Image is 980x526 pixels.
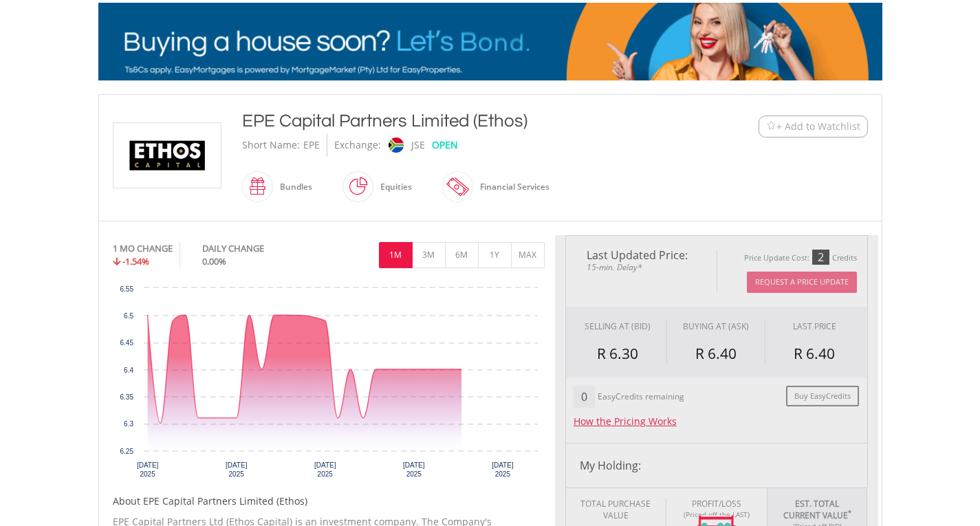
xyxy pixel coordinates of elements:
div: Chart. Highcharts interactive chart. [113,281,545,487]
button: Watchlist + Add to Watchlist [759,116,868,138]
div: OPEN [432,133,458,157]
text: 6.4 [124,366,133,374]
text: 6.55 [120,285,133,293]
text: 6.45 [120,339,133,347]
div: Bundles [273,171,312,204]
h5: About EPE Capital Partners Limited (Ethos) [113,494,545,508]
button: 3M [412,242,446,268]
button: 6M [445,242,479,268]
div: Equities [373,171,412,204]
button: 1Y [478,242,512,268]
text: [DATE] 2025 [314,461,336,478]
text: [DATE] 2025 [492,461,514,478]
text: [DATE] 2025 [225,461,247,478]
svg: Interactive chart [113,281,545,487]
text: 6.5 [124,312,133,320]
img: Watchlist [766,121,776,131]
text: [DATE] 2025 [136,461,158,478]
span: + Add to Watchlist [776,120,860,133]
span: -1.54% [122,255,149,267]
button: 1M [379,242,413,268]
img: EasyMortage Promotion Banner [98,3,882,80]
button: MAX [511,242,545,268]
span: 0.00% [202,255,226,267]
div: EPE [303,133,320,157]
text: [DATE] 2025 [403,461,425,478]
div: EPE Capital Partners Limited (Ethos) [242,109,674,133]
div: Financial Services [473,171,549,204]
div: Exchange: [334,133,381,157]
text: 6.3 [124,420,133,428]
text: 6.25 [120,448,133,455]
img: jse.png [388,138,403,153]
img: EQU.ZA.EPE.png [116,123,219,188]
div: DAILY CHANGE [202,242,310,255]
div: Short Name: [242,133,300,157]
div: 1 MO CHANGE [113,242,173,255]
text: 6.35 [120,393,133,401]
div: JSE [411,133,425,157]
